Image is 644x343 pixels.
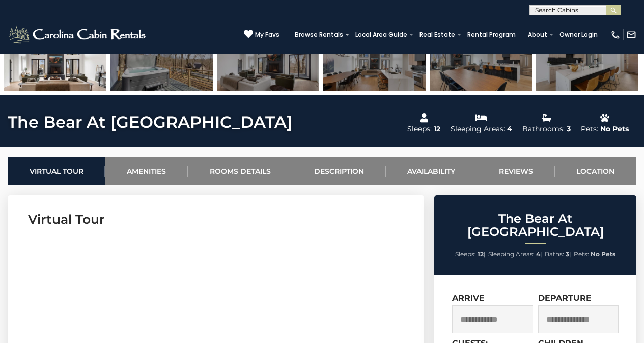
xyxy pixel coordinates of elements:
a: Virtual Tour [8,157,105,185]
img: 166099335 [430,28,532,91]
a: Real Estate [414,28,460,42]
h3: Virtual Tour [28,210,404,228]
img: 166099331 [217,28,319,91]
a: Reviews [477,157,554,185]
img: White-1-2.png [8,24,149,45]
strong: 3 [566,250,569,258]
li: | [545,248,571,261]
a: Rental Program [462,28,521,42]
a: Description [292,157,385,185]
a: Owner Login [554,28,603,42]
a: Local Area Guide [350,28,412,42]
img: 166099329 [4,28,106,91]
a: My Favs [244,29,279,40]
label: Arrive [452,293,485,303]
strong: 12 [478,250,484,258]
strong: 4 [536,250,540,258]
img: 166099354 [110,28,213,91]
img: 166099337 [536,28,638,91]
img: 166099336 [323,28,426,91]
li: | [455,248,486,261]
a: Browse Rentals [290,28,348,42]
a: About [523,28,552,42]
a: Amenities [105,157,187,185]
span: Sleeping Areas: [488,250,535,258]
label: Departure [538,293,592,303]
a: Rooms Details [188,157,292,185]
span: Sleeps: [455,250,476,258]
img: phone-regular-white.png [610,30,621,40]
a: Availability [386,157,477,185]
li: | [488,248,542,261]
span: Baths: [545,250,564,258]
strong: No Pets [591,250,615,258]
a: Location [555,157,636,185]
span: My Favs [255,30,279,39]
img: mail-regular-white.png [626,30,636,40]
h2: The Bear At [GEOGRAPHIC_DATA] [437,212,634,239]
span: Pets: [574,250,589,258]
